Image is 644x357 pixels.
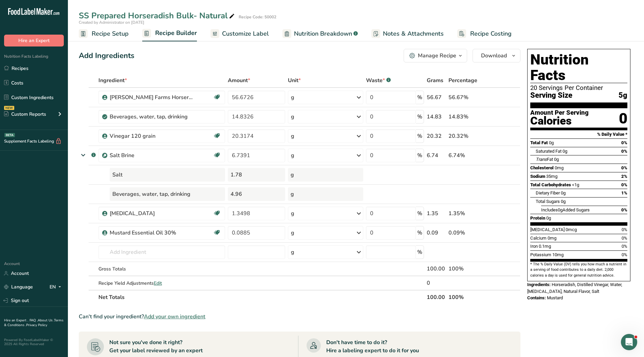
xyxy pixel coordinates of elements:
[11,53,106,67] div: Just checking in! How’s everything going with FLM so far?
[427,229,446,237] div: 0.09
[291,229,294,237] div: g
[530,110,589,116] div: Amount Per Serving
[530,236,547,241] span: Calcium
[448,265,488,273] div: 100%
[155,29,197,38] span: Recipe Builder
[563,149,567,154] span: 0g
[546,174,557,179] span: 35mg
[527,295,546,300] span: Contains:
[621,174,627,179] span: 2%
[4,318,63,327] a: Terms & Conditions .
[481,52,507,60] span: Download
[448,229,488,237] div: 0.09%
[470,29,512,38] span: Recipe Costing
[473,49,520,62] button: Download
[33,8,63,15] p: Active 1h ago
[116,220,127,230] button: Send a message…
[530,252,551,257] span: Potassium
[548,236,556,241] span: 0mg
[210,26,269,41] a: Customize Label
[106,3,119,16] button: Home
[326,338,419,355] div: Don't have time to do it? Hire a labeling expert to do it for you
[536,190,560,195] span: Dietary Fiber
[291,93,294,101] div: g
[228,76,250,84] span: Amount
[282,26,358,41] a: Nutrition Breakdown
[5,39,111,104] div: Hi [PERSON_NAME]Just checking in! How’s everything going with FLM so far?If you’ve got any questi...
[79,26,129,41] a: Recipe Setup
[109,338,203,355] div: Not sure you've done it right? Get your label reviewed by an expert
[621,182,627,187] span: 0%
[110,132,195,140] div: Vinegar 120 grain
[549,140,554,145] span: 0g
[530,244,538,249] span: Iron
[541,207,590,212] span: Includes Added Sugars
[79,313,520,321] div: Can't find your ingredient?
[288,76,301,84] span: Unit
[448,132,488,140] div: 20.32%
[4,318,28,323] a: Hire an Expert .
[530,182,571,187] span: Total Carbohydrates
[294,29,352,38] span: Nutrition Breakdown
[619,91,627,100] span: 5g
[425,290,447,304] th: 100.00
[536,149,562,154] span: Saturated Fat
[621,149,627,154] span: 0%
[427,113,446,121] div: 14.83
[222,29,269,38] span: Customize Label
[427,151,446,159] div: 6.74
[98,76,127,84] span: Ingredient
[371,26,444,41] a: Notes & Attachments
[98,265,225,273] div: Gross Totals
[110,93,195,101] div: [PERSON_NAME] Farms Horseradish
[530,52,627,83] h1: Nutrition Facts
[4,281,33,293] a: Language
[561,199,566,204] span: 0g
[291,248,294,256] div: g
[448,113,488,121] div: 14.83%
[555,165,564,170] span: 0mg
[110,209,195,218] div: [MEDICAL_DATA]
[291,113,294,121] div: g
[448,76,477,84] span: Percentage
[4,3,17,16] button: go back
[79,10,236,22] div: SS Prepared Horseradish Bulk- Natural
[572,182,579,187] span: <1g
[288,187,363,201] div: g
[558,207,563,212] span: 0g
[79,20,144,25] span: Created by Administrator on [DATE]
[448,209,488,218] div: 1.35%
[527,282,622,294] span: Horseradish, Distilled Vinegar, Water, [MEDICAL_DATA], Natural Flavor, Salt
[291,151,294,159] div: g
[527,282,551,287] span: Ingredients:
[291,132,294,140] div: g
[98,280,225,287] div: Recipe Yield Adjustments
[144,313,205,321] span: Add your own ingredient
[30,318,38,323] a: FAQ .
[621,165,627,170] span: 0%
[4,35,64,46] button: Hire an Expert
[119,3,131,15] div: Close
[457,26,512,41] a: Recipe Costing
[427,279,446,287] div: 0
[621,334,637,350] iframe: Intercom live chat
[228,187,286,201] div: 4.96
[552,252,564,257] span: 10mg
[448,151,488,159] div: 6.74%
[418,52,456,60] div: Manage Recipe
[11,43,106,50] div: Hi [PERSON_NAME]
[622,227,627,232] span: 0%
[554,157,559,162] span: 0g
[5,39,130,119] div: Rana says…
[427,93,446,101] div: 56.67
[11,70,106,90] div: If you’ve got any questions or need a hand, I’m here to help!
[11,222,16,228] button: Emoji picker
[50,283,64,291] div: EN
[102,153,107,158] img: Sub Recipe
[366,76,391,84] div: Waste
[536,157,547,162] i: Trans
[621,190,627,195] span: 1%
[110,168,225,182] div: Salt
[404,49,467,62] button: Manage Recipe
[530,227,565,232] span: [MEDICAL_DATA]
